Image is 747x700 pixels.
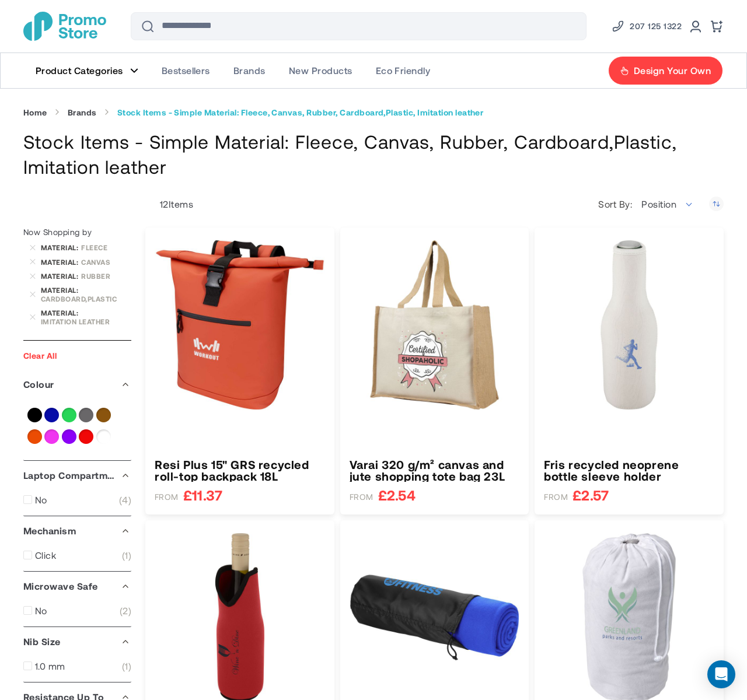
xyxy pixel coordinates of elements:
[707,660,735,688] div: Open Intercom Messenger
[350,240,520,410] img: Varai 320 g/m² canvas and jute shopping tote bag 23L
[23,627,131,656] div: Nib Size
[44,408,59,422] a: Blue
[222,53,277,88] a: Brands
[81,243,131,251] div: Fleece
[79,408,93,422] a: Grey
[23,351,57,360] a: Clear All
[35,660,65,672] span: 1.0 mm
[35,549,56,561] span: Click
[23,605,131,617] a: No 2
[44,429,59,444] a: Pink
[41,272,81,280] span: Material
[23,660,131,672] a: 1.0 mm 1
[81,272,131,280] div: Rubber
[634,65,711,76] span: Design Your Own
[277,53,364,88] a: New Products
[376,65,431,76] span: Eco Friendly
[62,408,76,422] a: Green
[635,192,700,216] span: Position
[23,12,106,41] a: store logo
[23,572,131,601] div: Microwave Safe
[23,461,131,490] div: Laptop Compartment
[23,107,47,118] a: Home
[544,492,568,502] span: FROM
[641,198,676,209] span: Position
[155,240,325,410] img: Resi Plus 15" GRS recycled roll-top backpack 18L
[79,429,93,444] a: Red
[233,65,266,76] span: Brands
[23,516,131,545] div: Mechanism
[709,197,724,211] a: Set Descending Direction
[289,65,352,76] span: New Products
[41,317,131,325] div: Imitation leather
[29,314,36,321] a: Remove Material Imitation leather
[62,429,76,444] a: Purple
[119,494,131,506] span: 4
[29,244,36,251] a: Remove Material Fleece
[544,459,714,482] a: Fris recycled neoprene bottle sleeve holder
[36,65,123,76] span: Product Categories
[29,272,36,279] a: Remove Material Rubber
[96,408,111,422] a: Natural
[630,19,682,33] span: 207 125 1322
[155,240,325,410] a: Resi Plus 15&quot; GRS recycled roll-top backpack 18L
[117,107,484,118] strong: Stock Items - Simple Material: Fleece, Canvas, Rubber, Cardboard,Plastic, Imitation leather
[96,429,111,444] a: White
[23,370,131,399] div: Colour
[160,198,169,209] span: 12
[23,549,131,561] a: Click 1
[150,53,222,88] a: Bestsellers
[29,291,36,298] a: Remove Material Cardboard,Plastic
[122,549,131,561] span: 1
[598,198,635,210] label: Sort By
[608,56,723,85] a: Design Your Own
[35,494,47,506] span: No
[41,243,81,251] span: Material
[35,605,47,617] span: No
[145,198,193,210] p: Items
[350,459,520,482] a: Varai 320 g/m² canvas and jute shopping tote bag 23L
[27,429,42,444] a: Orange
[544,240,714,410] img: Fris recycled neoprene bottle sleeve holder
[68,107,97,118] a: Brands
[27,408,42,422] a: Black
[350,492,373,502] span: FROM
[120,605,131,617] span: 2
[611,19,682,33] a: Phone
[29,258,36,265] a: Remove Material Canvas
[81,258,131,266] div: Canvas
[41,309,81,317] span: Material
[183,488,222,502] span: £11.37
[41,286,81,294] span: Material
[134,12,162,40] button: Search
[155,459,325,482] h3: Resi Plus 15" GRS recycled roll-top backpack 18L
[155,492,179,502] span: FROM
[23,227,92,237] span: Now Shopping by
[23,494,131,506] a: No 4
[378,488,416,502] span: £2.54
[122,660,131,672] span: 1
[155,459,325,482] a: Resi Plus 15&quot; GRS recycled roll-top backpack 18L
[162,65,210,76] span: Bestsellers
[573,488,609,502] span: £2.57
[41,295,131,303] div: Cardboard,Plastic
[41,258,81,266] span: Material
[23,129,724,179] h1: Stock Items - Simple Material: Fleece, Canvas, Rubber, Cardboard,Plastic, Imitation leather
[364,53,442,88] a: Eco Friendly
[24,53,150,88] a: Product Categories
[23,12,106,41] img: Promotional Merchandise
